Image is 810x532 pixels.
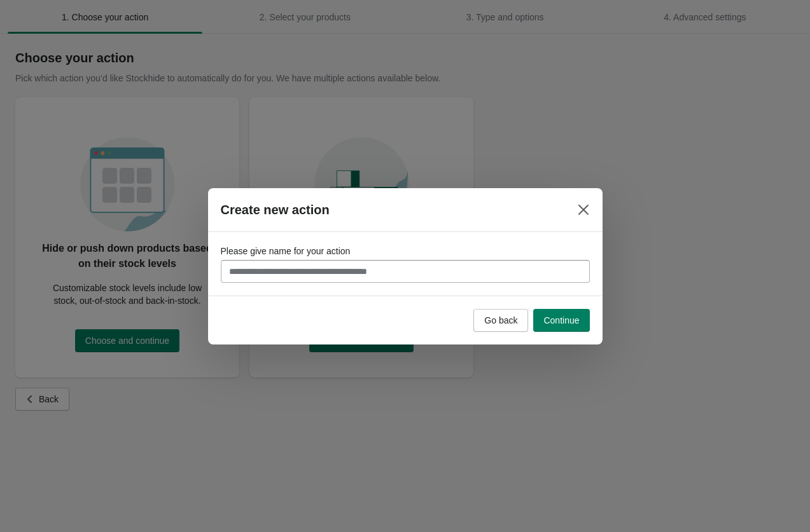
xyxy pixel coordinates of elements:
button: Continue [533,309,589,332]
span: Please give name for your action [221,246,351,256]
button: Go back [473,309,528,332]
h2: Create new action [221,202,330,217]
button: Close [572,198,595,221]
span: Continue [543,315,579,325]
span: Go back [484,315,517,325]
